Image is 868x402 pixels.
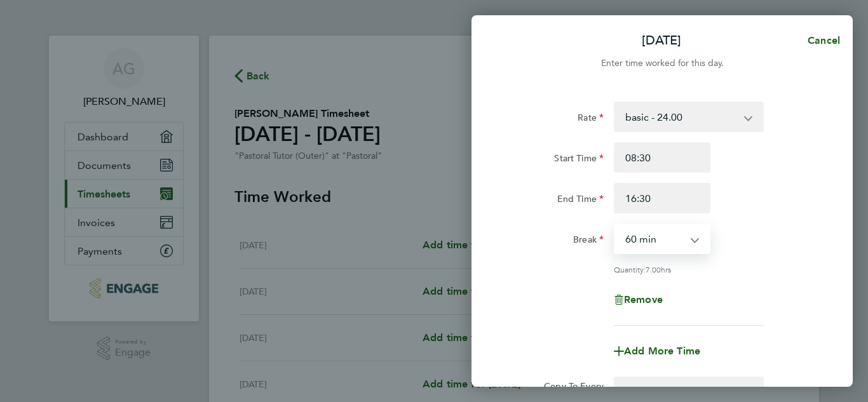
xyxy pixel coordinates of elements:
[578,112,604,127] label: Rate
[614,346,700,356] button: Add More Time
[614,142,710,173] input: E.g. 08:00
[624,345,700,357] span: Add More Time
[573,234,604,249] label: Break
[557,193,604,208] label: End Time
[624,293,663,305] span: Remove
[646,264,661,274] span: 7.00
[642,32,681,50] p: [DATE]
[787,28,853,53] button: Cancel
[614,295,663,305] button: Remove
[614,183,710,213] input: E.g. 18:00
[614,264,764,274] div: Quantity: hrs
[804,34,840,46] span: Cancel
[554,152,604,168] label: Start Time
[471,56,853,71] div: Enter time worked for this day.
